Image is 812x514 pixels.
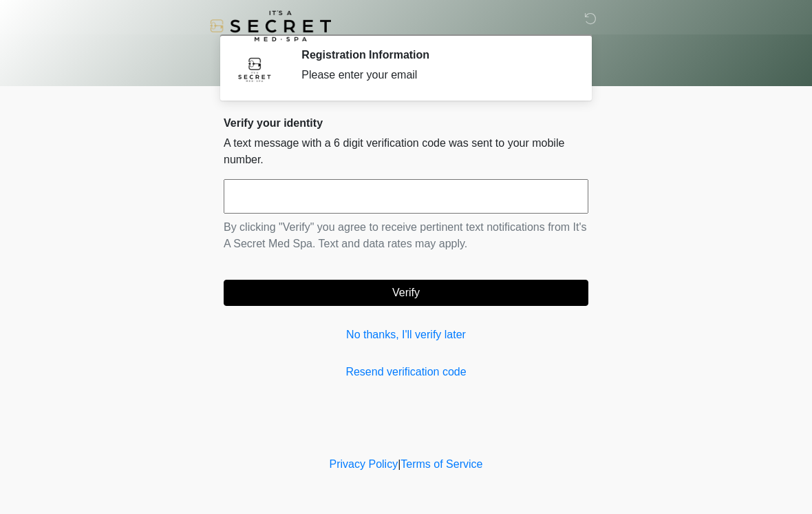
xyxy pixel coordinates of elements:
img: It's A Secret Med Spa Logo [210,10,331,41]
p: A text message with a 6 digit verification code was sent to your mobile number. [224,135,588,168]
a: Privacy Policy [330,458,398,470]
a: Resend verification code [224,364,588,380]
h2: Verify your identity [224,116,588,130]
div: Please enter your email [301,67,568,83]
h2: Registration Information [301,48,568,61]
a: No thanks, I'll verify later [224,327,588,343]
p: By clicking "Verify" you agree to receive pertinent text notifications from It's A Secret Med Spa... [224,219,588,252]
a: | [398,458,400,470]
a: Terms of Service [400,458,482,470]
img: Agent Avatar [234,48,275,90]
button: Verify [224,280,588,306]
